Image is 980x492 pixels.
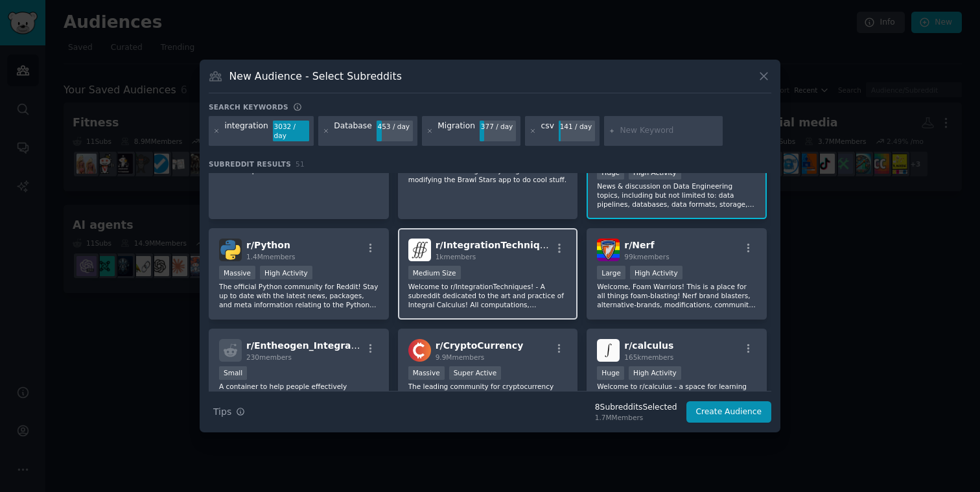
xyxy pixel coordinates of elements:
[559,121,595,132] div: 141 / day
[624,253,669,261] span: 99k members
[246,253,296,261] span: 1.4M members
[597,366,624,380] div: Huge
[408,166,568,184] p: Brawl Stars Modding: Everything related to modifying the Brawl Stars app to do cool stuff.
[620,125,718,137] input: New Keyword
[209,159,291,169] span: Subreddit Results
[219,282,379,309] p: The official Python community for Reddit! Stay up to date with the latest news, packages, and met...
[408,282,568,309] p: Welcome to r/IntegrationTechniques! - A subreddit dedicated to the art and practice of Integral C...
[229,69,402,83] h3: New Audience - Select Subreddits
[377,121,413,132] div: 453 / day
[436,340,524,351] span: r/ CryptoCurrency
[408,239,431,261] img: IntegrationTechniques
[219,366,247,380] div: Small
[219,239,242,261] img: Python
[246,340,371,351] span: r/ Entheogen_Integration
[630,266,682,279] div: High Activity
[597,382,756,409] p: Welcome to r/calculus - a space for learning calculus and related disciplines. Remember to read t...
[480,121,516,132] div: 377 / day
[213,405,231,419] span: Tips
[629,366,681,380] div: High Activity
[408,266,461,279] div: Medium Size
[597,182,756,209] p: News & discussion on Data Engineering topics, including but not limited to: data pipelines, datab...
[260,266,312,279] div: High Activity
[624,340,673,351] span: r/ calculus
[436,253,476,261] span: 1k members
[437,121,475,141] div: Migration
[219,382,379,409] p: A container to help people effectively integrate their psychedelic experiences for positive, long...
[219,266,255,279] div: Massive
[246,353,292,361] span: 230 members
[597,266,625,279] div: Large
[209,102,288,111] h3: Search keywords
[334,121,371,141] div: Database
[209,401,250,423] button: Tips
[408,382,568,400] p: The leading community for cryptocurrency news, discussion, and analysis.
[225,121,268,141] div: integration
[408,339,431,362] img: CryptoCurrency
[624,353,673,361] span: 165k members
[436,353,485,361] span: 9.9M members
[624,240,654,250] span: r/ Nerf
[595,413,677,422] div: 1.7M Members
[597,339,620,362] img: calculus
[597,166,624,180] div: Huge
[436,240,558,250] span: r/ IntegrationTechniques
[541,121,554,141] div: csv
[686,401,772,423] button: Create Audience
[597,239,620,261] img: Nerf
[629,166,681,180] div: High Activity
[449,366,502,380] div: Super Active
[408,366,445,380] div: Massive
[246,240,290,250] span: r/ Python
[595,402,677,414] div: 8 Subreddit s Selected
[273,121,309,141] div: 3032 / day
[296,160,305,168] span: 51
[597,282,756,309] p: Welcome, Foam Warriors! This is a place for all things foam-blasting! Nerf brand blasters, altern...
